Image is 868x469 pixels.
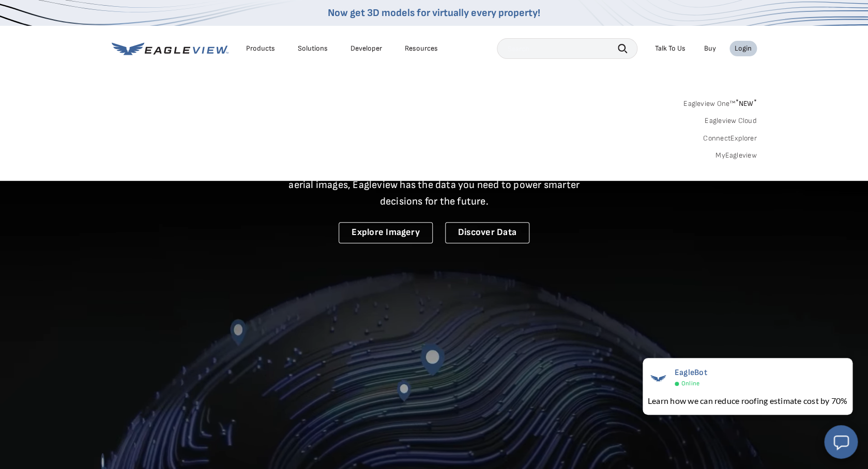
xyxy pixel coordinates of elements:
a: MyEagleview [715,151,757,160]
a: Developer [351,44,382,53]
a: Explore Imagery [339,222,433,243]
p: A new era starts here. Built on more than 3.5 billion high-resolution aerial images, Eagleview ha... [276,160,592,210]
a: Buy [704,44,716,53]
button: Open chat window [824,425,858,459]
img: EagleBot [648,368,668,388]
div: Products [246,44,275,53]
span: NEW [735,99,756,108]
span: Online [681,380,699,387]
a: Eagleview Cloud [705,116,757,126]
a: Discover Data [445,222,529,243]
div: Talk To Us [655,44,686,53]
a: ConnectExplorer [703,134,757,143]
div: Resources [405,44,438,53]
div: Learn how we can reduce roofing estimate cost by 70% [648,395,847,407]
div: Login [735,44,752,53]
input: Search [497,38,637,59]
a: Eagleview One™*NEW* [683,96,757,108]
div: Solutions [298,44,328,53]
a: Now get 3D models for virtually every property! [328,7,540,19]
span: EagleBot [675,368,707,378]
